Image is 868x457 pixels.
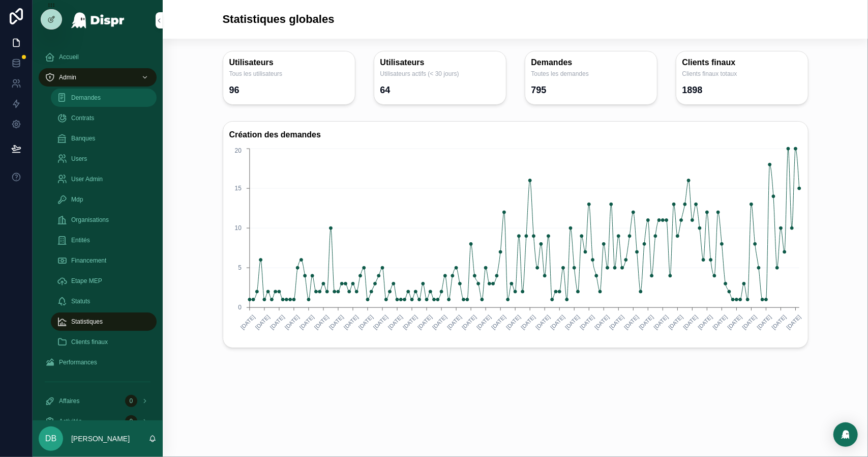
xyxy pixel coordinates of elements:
span: Performances [59,358,97,366]
a: Admin [39,68,157,87]
text: [DATE] [652,313,669,330]
a: Mdp [51,190,157,209]
span: Financement [71,256,106,265]
text: [DATE] [416,313,433,330]
div: 1898 [682,82,703,98]
text: [DATE] [313,313,330,330]
text: [DATE] [372,313,388,330]
text: [DATE] [623,313,640,330]
text: [DATE] [386,313,403,330]
a: Accueil [39,48,157,66]
text: [DATE] [741,313,758,330]
span: Contrats [71,114,94,122]
text: [DATE] [342,313,359,330]
a: Financement [51,251,157,270]
text: [DATE] [638,313,654,330]
text: [DATE] [579,313,595,330]
span: Tous les utilisateurs [229,70,349,78]
a: Contrats [51,109,157,127]
a: Etape MEP [51,272,157,290]
div: scrollable content [33,41,163,420]
span: Activités [59,417,82,425]
text: [DATE] [697,313,713,330]
text: [DATE] [593,313,610,330]
a: User Admin [51,170,157,188]
text: [DATE] [608,313,625,330]
span: Toutes les demandes [531,70,651,78]
text: [DATE] [564,313,581,330]
text: [DATE] [520,313,536,330]
span: Banques [71,134,95,142]
tspan: 15 [234,185,242,192]
tspan: 20 [234,147,242,154]
h3: Création des demandes [229,128,802,142]
text: [DATE] [283,313,300,330]
h3: Demandes [531,58,651,68]
text: [DATE] [254,313,271,330]
div: 0 [125,395,137,407]
span: Demandes [71,94,101,102]
span: Statuts [71,297,90,305]
tspan: 10 [234,224,242,232]
span: Accueil [59,53,79,61]
span: Affaires [59,397,79,405]
text: [DATE] [475,313,492,330]
a: Activités0 [39,412,157,431]
span: User Admin [71,175,103,183]
text: [DATE] [682,313,699,330]
text: [DATE] [785,313,802,330]
a: Entités [51,231,157,249]
span: DB [45,433,56,445]
span: Clients finaux [71,338,108,346]
p: [PERSON_NAME] [71,434,130,444]
tspan: 5 [238,264,242,271]
a: Banques [51,129,157,148]
a: Users [51,150,157,168]
span: Etape MEP [71,277,102,285]
h3: Utilisateurs [380,58,500,68]
a: Statistiques [51,312,157,331]
text: [DATE] [431,313,448,330]
a: Statuts [51,292,157,310]
h1: Statistiques globales [223,12,335,26]
text: [DATE] [327,313,344,330]
span: Entités [71,236,90,244]
div: 64 [380,82,391,98]
text: [DATE] [726,313,743,330]
div: 0 [125,415,137,427]
text: [DATE] [711,313,728,330]
text: [DATE] [357,313,374,330]
h3: Utilisateurs [229,58,349,68]
a: Affaires0 [39,392,157,410]
text: [DATE] [490,313,507,330]
text: [DATE] [667,313,684,330]
span: Clients finaux totaux [682,70,802,78]
div: 96 [229,82,240,98]
a: Demandes [51,89,157,107]
text: [DATE] [756,313,772,330]
a: Performances [39,353,157,372]
text: [DATE] [461,313,477,330]
text: [DATE] [446,313,463,330]
text: [DATE] [239,313,256,330]
text: [DATE] [770,313,787,330]
div: chart [229,146,802,341]
div: Open Intercom Messenger [833,422,858,447]
img: App logo [71,12,125,28]
tspan: 0 [238,304,242,311]
span: Users [71,155,87,163]
text: [DATE] [534,313,551,330]
span: Utilisateurs actifs (< 30 jours) [380,70,500,78]
div: 795 [531,82,547,98]
text: [DATE] [268,313,285,330]
a: Clients finaux [51,333,157,351]
a: Organisations [51,211,157,229]
text: [DATE] [401,313,418,330]
span: Organisations [71,216,109,224]
h3: Clients finaux [682,58,802,68]
text: [DATE] [298,313,315,330]
span: Statistiques [71,318,103,326]
text: [DATE] [505,313,522,330]
span: Mdp [71,195,83,204]
text: [DATE] [549,313,566,330]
